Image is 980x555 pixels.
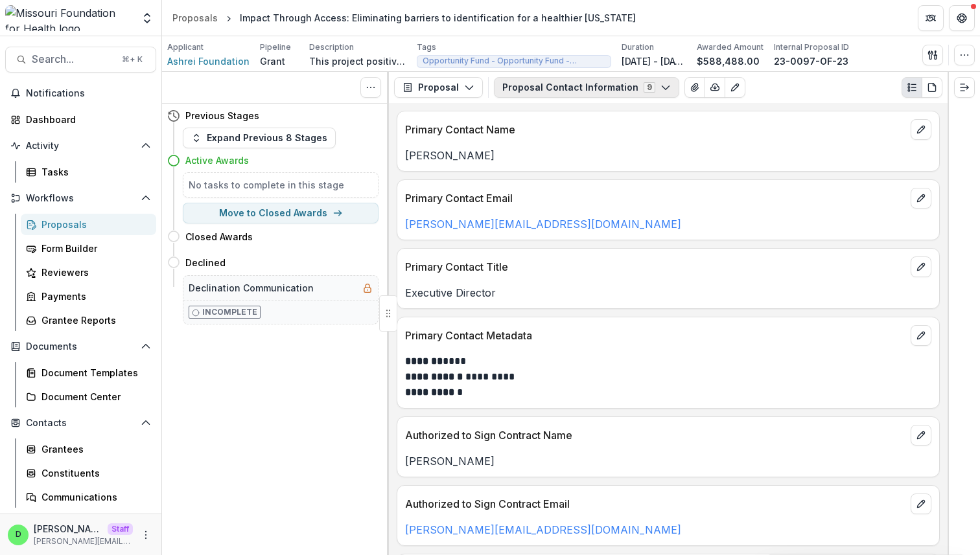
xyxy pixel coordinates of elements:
[167,8,641,27] nav: breadcrumb
[911,325,931,346] button: edit
[494,77,679,98] button: Proposal Contact Information9
[622,54,686,68] p: [DATE] - [DATE]
[954,77,975,98] button: Expand right
[34,536,133,547] p: [PERSON_NAME][EMAIL_ADDRESS][DOMAIN_NAME]
[41,313,146,327] div: Grantee Reports
[774,41,849,53] p: Internal Proposal ID
[32,53,114,65] span: Search...
[5,47,156,73] button: Search...
[26,418,135,429] span: Contacts
[167,41,204,53] p: Applicant
[5,513,156,534] button: Open Data & Reporting
[5,5,133,31] img: Missouri Foundation for Health logo
[405,259,905,275] p: Primary Contact Title
[405,190,905,206] p: Primary Contact Email
[16,530,21,539] div: Divyansh
[34,522,102,536] p: [PERSON_NAME]
[172,11,218,25] div: Proposals
[405,523,681,536] a: [PERSON_NAME][EMAIL_ADDRESS][DOMAIN_NAME]
[26,341,135,352] span: Documents
[405,218,681,231] a: [PERSON_NAME][EMAIL_ADDRESS][DOMAIN_NAME]
[41,266,146,279] div: Reviewers
[5,413,156,433] button: Open Contacts
[21,438,156,460] a: Grantees
[405,427,905,443] p: Authorized to Sign Contract Name
[202,306,257,318] p: Incomplete
[21,462,156,484] a: Constituents
[185,256,226,269] h4: Declined
[26,193,135,204] span: Workflows
[41,165,146,179] div: Tasks
[41,490,146,504] div: Communications
[5,336,156,357] button: Open Documents
[911,188,931,209] button: edit
[119,52,145,67] div: ⌘ + K
[405,148,931,163] p: [PERSON_NAME]
[405,496,905,512] p: Authorized to Sign Contract Email
[949,5,975,31] button: Get Help
[21,310,156,331] a: Grantee Reports
[41,466,146,480] div: Constituents
[417,41,436,53] p: Tags
[185,153,249,167] h4: Active Awards
[21,214,156,235] a: Proposals
[167,8,223,27] a: Proposals
[41,390,146,403] div: Document Center
[405,328,905,343] p: Primary Contact Metadata
[41,218,146,231] div: Proposals
[26,88,151,99] span: Notifications
[21,262,156,283] a: Reviewers
[394,77,483,98] button: Proposal
[405,453,931,469] p: [PERSON_NAME]
[684,77,705,98] button: View Attached Files
[108,523,133,535] p: Staff
[725,77,745,98] button: Edit as form
[622,41,654,53] p: Duration
[26,141,135,152] span: Activity
[189,178,373,192] h5: No tasks to complete in this stage
[185,109,259,122] h4: Previous Stages
[5,109,156,130] a: Dashboard
[183,128,336,148] button: Expand Previous 8 Stages
[774,54,848,68] p: 23-0097-OF-23
[405,122,905,137] p: Primary Contact Name
[697,41,764,53] p: Awarded Amount
[138,527,154,543] button: More
[21,238,156,259] a: Form Builder
[26,113,146,126] div: Dashboard
[41,442,146,456] div: Grantees
[902,77,922,98] button: Plaintext view
[5,135,156,156] button: Open Activity
[260,54,285,68] p: Grant
[360,77,381,98] button: Toggle View Cancelled Tasks
[697,54,760,68] p: $588,488.00
[21,386,156,407] a: Document Center
[309,54,406,68] p: This project positively impacts the health of Missourians by changing the systems that govern ID ...
[911,119,931,140] button: edit
[405,285,931,300] p: Executive Director
[21,161,156,183] a: Tasks
[21,362,156,383] a: Document Templates
[922,77,942,98] button: PDF view
[5,83,156,104] button: Notifications
[5,188,156,209] button: Open Workflows
[21,286,156,307] a: Payments
[911,493,931,514] button: edit
[911,256,931,277] button: edit
[309,41,354,53] p: Description
[138,5,156,31] button: Open entity switcher
[911,425,931,446] button: edit
[21,486,156,508] a: Communications
[240,11,636,25] div: Impact Through Access: Eliminating barriers to identification for a healthier [US_STATE]
[189,281,314,295] h5: Declination Communication
[41,366,146,379] div: Document Templates
[41,289,146,303] div: Payments
[167,54,250,68] a: Ashrei Foundation
[183,203,379,223] button: Move to Closed Awards
[423,56,605,65] span: Opportunity Fund - Opportunity Fund - Grants/Contracts
[918,5,944,31] button: Partners
[185,230,253,244] h4: Closed Awards
[260,41,291,53] p: Pipeline
[41,242,146,255] div: Form Builder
